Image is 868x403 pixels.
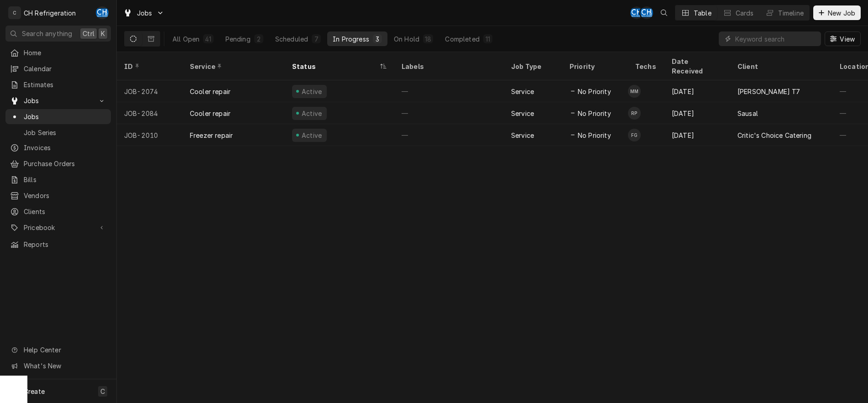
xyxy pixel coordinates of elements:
[101,29,105,38] span: K
[96,6,109,19] div: Chris Hiraga's Avatar
[628,85,641,98] div: MM
[5,61,111,76] a: Calendar
[292,62,378,71] div: Status
[825,31,861,46] button: View
[5,109,111,124] a: Jobs
[735,31,816,46] input: Keyword search
[628,129,641,141] div: Fred Gonzalez's Avatar
[664,80,730,102] div: [DATE]
[5,93,111,108] a: Go to Jobs
[657,5,671,20] button: Open search
[826,8,857,18] span: New Job
[511,87,534,96] div: Service
[375,34,380,44] div: 3
[256,34,261,44] div: 2
[635,62,657,71] div: Techs
[445,34,479,44] div: Completed
[190,87,230,96] div: Cooler repair
[640,6,653,19] div: CH
[5,172,111,187] a: Bills
[5,204,111,219] a: Clients
[736,8,754,18] div: Cards
[628,85,641,98] div: Moises Melena's Avatar
[24,387,45,395] span: Create
[394,80,504,102] div: —
[570,62,619,71] div: Priority
[190,109,230,118] div: Cooler repair
[24,112,106,121] span: Jobs
[630,6,643,19] div: Chris Hiraga's Avatar
[137,8,152,18] span: Jobs
[737,131,811,140] div: Critic's Choice Catering
[117,102,183,124] div: JOB-2084
[630,6,643,19] div: CH
[173,34,199,44] div: All Open
[300,87,323,96] div: Active
[5,45,111,60] a: Home
[96,6,109,19] div: CH
[117,124,183,146] div: JOB-2010
[737,109,758,118] div: Sausal
[24,96,93,105] span: Jobs
[24,48,106,58] span: Home
[120,5,168,21] a: Go to Jobs
[5,156,111,171] a: Purchase Orders
[394,34,419,44] div: On Hold
[694,8,711,18] div: Table
[24,345,105,355] span: Help Center
[402,62,497,71] div: Labels
[813,5,861,20] button: New Job
[5,188,111,203] a: Vendors
[190,62,276,71] div: Service
[24,128,106,137] span: Job Series
[511,109,534,118] div: Service
[333,34,369,44] div: In Progress
[628,107,641,120] div: RP
[628,107,641,120] div: Ruben Perez's Avatar
[24,191,106,200] span: Vendors
[225,34,251,44] div: Pending
[5,140,111,155] a: Invoices
[300,109,323,118] div: Active
[5,77,111,92] a: Estimates
[394,102,504,124] div: —
[485,34,491,44] div: 11
[83,29,94,38] span: Ctrl
[578,87,611,96] span: No Priority
[300,131,323,140] div: Active
[578,109,611,118] span: No Priority
[117,80,183,102] div: JOB-2074
[190,131,233,140] div: Freezer repair
[5,220,111,235] a: Go to Pricebook
[24,143,106,152] span: Invoices
[24,175,106,184] span: Bills
[24,80,106,89] span: Estimates
[5,26,111,42] button: Search anythingCtrlK
[394,124,504,146] div: —
[314,34,319,44] div: 7
[737,62,823,71] div: Client
[5,125,111,140] a: Job Series
[664,102,730,124] div: [DATE]
[22,29,72,38] span: Search anything
[511,62,555,71] div: Job Type
[511,131,534,140] div: Service
[640,6,653,19] div: Chris Hiraga's Avatar
[425,34,431,44] div: 18
[24,361,105,371] span: What's New
[672,57,721,76] div: Date Received
[100,387,105,396] span: C
[205,34,211,44] div: 41
[5,358,111,373] a: Go to What's New
[664,124,730,146] div: [DATE]
[24,64,106,73] span: Calendar
[24,159,106,168] span: Purchase Orders
[24,240,106,249] span: Reports
[628,129,641,141] div: FG
[778,8,804,18] div: Timeline
[8,6,21,19] div: C
[124,62,173,71] div: ID
[24,8,76,18] div: CH Refrigeration
[24,223,93,232] span: Pricebook
[24,207,106,216] span: Clients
